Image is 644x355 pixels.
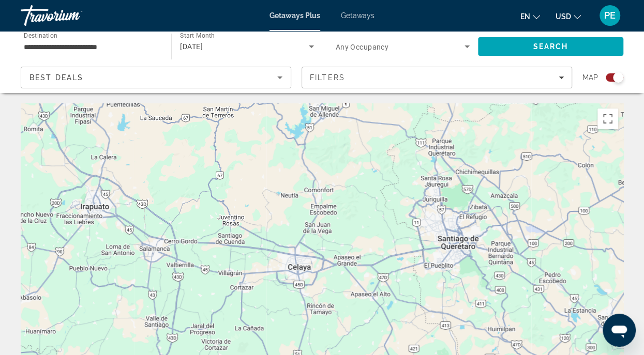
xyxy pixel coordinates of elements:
[582,70,598,85] span: Map
[24,32,57,39] span: Destination
[478,37,623,56] button: Search
[302,67,572,88] button: Filters
[556,9,581,24] button: Change currency
[596,5,623,26] button: User Menu
[310,73,345,82] span: Filters
[24,41,158,53] input: Select destination
[29,73,83,82] span: Best Deals
[597,109,618,129] button: Toggle fullscreen view
[29,71,282,84] mat-select: Sort by
[603,314,636,347] iframe: Button to launch messaging window
[180,42,203,51] span: [DATE]
[533,42,568,51] span: Search
[556,12,571,21] span: USD
[520,9,540,24] button: Change language
[269,11,320,20] a: Getaways Plus
[520,12,530,21] span: en
[604,10,616,21] span: PE
[21,2,124,29] a: Travorium
[341,11,375,20] a: Getaways
[180,32,215,39] span: Start Month
[336,43,389,51] span: Any Occupancy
